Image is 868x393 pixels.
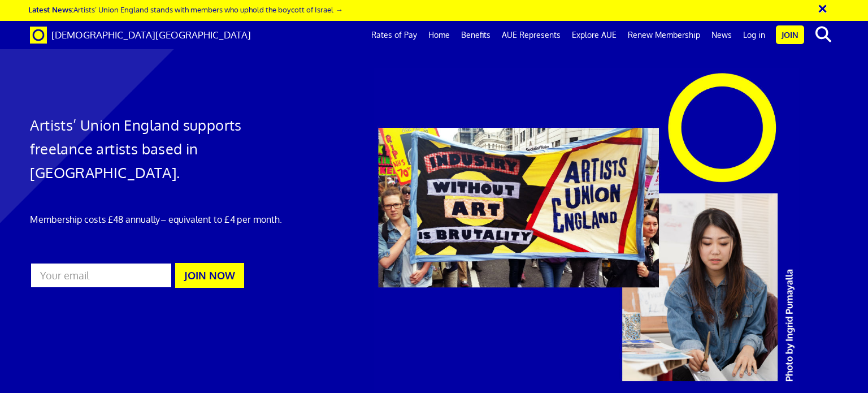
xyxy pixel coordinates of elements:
[21,21,259,49] a: Brand [DEMOGRAPHIC_DATA][GEOGRAPHIC_DATA]
[806,23,841,46] button: search
[28,5,342,14] a: Latest News:Artists’ Union England stands with members who uphold the boycott of Israel →
[30,262,172,288] input: Your email
[175,263,244,288] button: JOIN NOW
[455,21,496,49] a: Benefits
[622,21,706,49] a: Renew Membership
[366,21,423,49] a: Rates of Pay
[706,21,737,49] a: News
[566,21,622,49] a: Explore AUE
[423,21,455,49] a: Home
[496,21,566,49] a: AUE Represents
[776,25,804,44] a: Join
[28,5,73,14] strong: Latest News:
[30,213,288,226] p: Membership costs £48 annually – equivalent to £4 per month.
[51,29,251,41] span: [DEMOGRAPHIC_DATA][GEOGRAPHIC_DATA]
[30,113,288,184] h1: Artists’ Union England supports freelance artists based in [GEOGRAPHIC_DATA].
[737,21,771,49] a: Log in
